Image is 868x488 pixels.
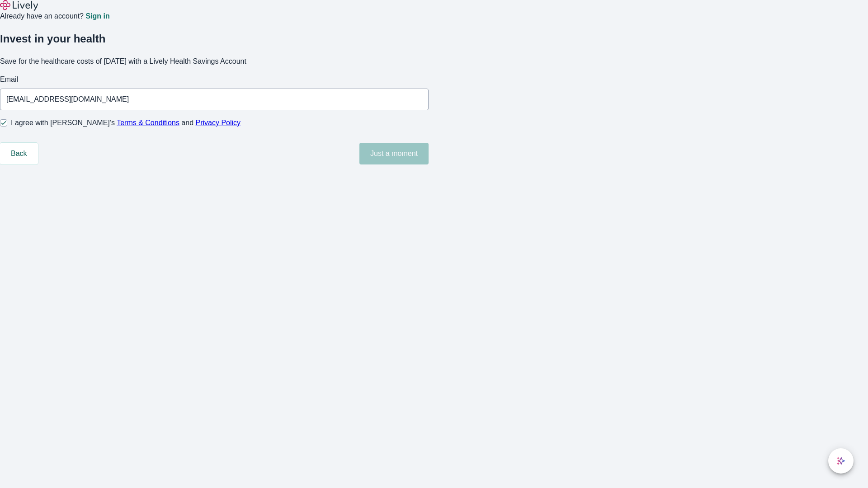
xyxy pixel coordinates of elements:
a: Sign in [85,13,109,20]
button: chat [828,448,854,474]
svg: Lively AI Assistant [836,456,845,465]
a: Privacy Policy [196,119,241,127]
span: I agree with [PERSON_NAME]’s and [11,117,241,128]
a: Terms & Conditions [117,119,179,127]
